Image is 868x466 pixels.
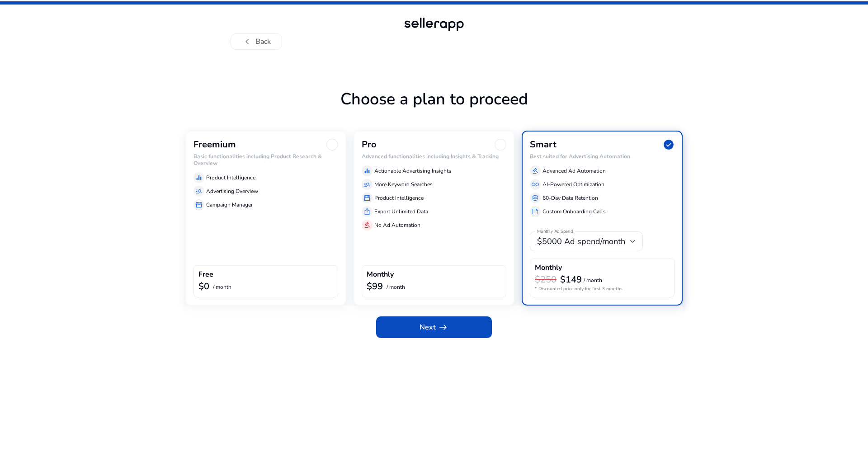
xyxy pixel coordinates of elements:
span: equalizer [363,167,371,174]
b: $0 [198,280,209,292]
p: / month [213,284,231,290]
p: Custom Onboarding Calls [542,207,606,216]
h6: Advanced functionalities including Insights & Tracking [362,153,506,160]
span: ios_share [363,208,371,215]
button: chevron_leftBack [231,33,282,50]
h6: Best suited for Advertising Automation [530,153,675,160]
span: check_circle [663,139,675,151]
b: $149 [560,273,582,286]
p: More Keyword Searches [374,180,433,188]
b: $99 [367,280,383,292]
span: chevron_left [242,36,253,47]
p: Actionable Advertising Insights [374,167,451,175]
h4: Monthly [535,264,562,272]
span: $5000 Ad spend/month [537,236,625,247]
span: equalizer [195,174,203,181]
p: Campaign Manager [206,201,253,209]
p: Advanced Ad Automation [542,167,606,175]
span: arrow_right_alt [438,322,448,333]
span: storefront [195,201,203,208]
p: 60-Day Data Retention [542,194,598,202]
p: No Ad Automation [374,221,420,229]
h3: Pro [362,139,377,150]
span: gavel [363,221,371,229]
h4: Monthly [367,270,394,279]
span: database [532,194,539,202]
p: / month [584,278,602,283]
span: summarize [532,208,539,215]
span: manage_search [363,181,371,188]
button: Nextarrow_right_alt [376,316,492,338]
p: Advertising Overview [206,187,258,195]
h3: Freemium [193,139,236,150]
p: Product Intelligence [374,194,424,202]
p: Product Intelligence [206,174,255,182]
p: * Discounted price only for first 3 months [535,286,670,292]
h3: Smart [530,139,557,150]
span: Next [420,322,448,333]
p: Export Unlimited Data [374,207,428,216]
p: AI-Powered Optimization [542,180,604,188]
span: storefront [363,194,371,202]
mat-label: Monthly Ad Spend [537,229,573,235]
span: all_inclusive [532,181,539,188]
h3: $250 [535,274,557,285]
h6: Basic functionalities including Product Research & Overview [193,153,338,166]
span: manage_search [195,188,203,195]
h4: Free [198,270,213,279]
span: gavel [532,167,539,174]
p: / month [387,284,405,290]
h1: Choose a plan to proceed [185,89,683,131]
